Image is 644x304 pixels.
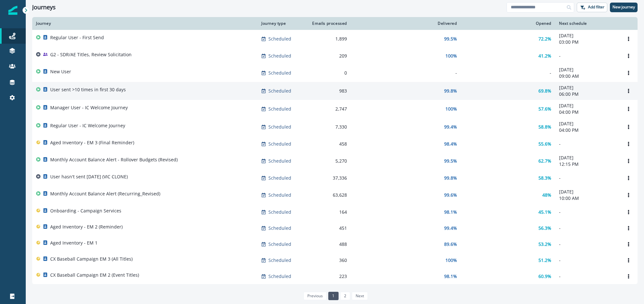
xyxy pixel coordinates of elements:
button: Options [623,139,634,149]
a: Monthly Account Balance Alert (Recurring_Revised)Scheduled63,62899.6%48%[DATE]10:00 AMOptions [32,186,638,204]
p: Scheduled [268,124,291,130]
button: New journey [610,3,638,12]
p: 100% [445,53,457,59]
p: 09:00 AM [559,73,616,79]
div: 2,747 [310,106,347,112]
p: 99.6% [444,192,457,198]
div: Delivered [355,21,457,26]
p: 04:00 PM [559,127,616,133]
p: - [559,209,616,215]
a: Regular User - IC Welcome JourneyScheduled7,33099.4%58.8%[DATE]04:00 PMOptions [32,118,638,136]
div: 983 [310,88,347,94]
p: 99.4% [444,124,457,130]
p: [DATE] [559,103,616,109]
button: Options [623,51,634,61]
p: Scheduled [268,88,291,94]
div: 488 [310,241,347,247]
p: 56.3% [538,225,551,231]
p: 99.5% [444,158,457,164]
p: [DATE] [559,155,616,161]
button: Options [623,207,634,217]
p: G2 - SDR/AE Titles, Review Solicitation [50,51,132,58]
button: Options [623,34,634,44]
p: Add filter [588,5,604,9]
p: 60.9% [538,273,551,280]
p: New User [50,68,71,75]
div: 451 [310,225,347,231]
button: Options [623,68,634,78]
a: New UserScheduled0--[DATE]09:00 AMOptions [32,64,638,82]
div: 458 [310,141,347,147]
p: 55.6% [538,141,551,147]
p: 98.1% [444,273,457,280]
p: 100% [445,106,457,112]
p: New journey [612,5,635,9]
p: 58.8% [538,124,551,130]
p: 99.4% [444,225,457,231]
a: Regular User - First SendScheduled1,89999.5%72.2%[DATE]03:00 PMOptions [32,30,638,48]
button: Options [623,173,634,183]
p: Monthly Account Balance Alert - Rollover Budgets (Revised) [50,156,178,163]
button: Options [623,272,634,281]
p: [DATE] [559,189,616,195]
div: 63,628 [310,192,347,198]
div: - [355,70,457,76]
div: 37,336 [310,175,347,181]
a: Monthly Account Balance Alert - Rollover Budgets (Revised)Scheduled5,27099.5%62.7%[DATE]12:15 PMO... [32,152,638,170]
div: Journey type [261,21,302,26]
p: Aged Inventory - EM 2 (Reminder) [50,224,123,230]
p: Scheduled [268,106,291,112]
div: 164 [310,209,347,215]
p: CX Baseball Campaign EM 2 (Event Titles) [50,272,139,278]
p: Aged Inventory - EM 3 (Final Reminder) [50,139,134,146]
button: Options [623,104,634,114]
div: 7,330 [310,124,347,130]
div: Emails processed [310,21,347,26]
p: 99.8% [444,88,457,94]
p: CX Baseball Campaign EM 3 (All Titles) [50,256,133,262]
a: Aged Inventory - EM 2 (Reminder)Scheduled45199.4%56.3%-Options [32,220,638,236]
p: Scheduled [268,158,291,164]
p: 06:00 PM [559,91,616,97]
p: [DATE] [559,85,616,91]
p: 62.7% [538,158,551,164]
p: Scheduled [268,241,291,247]
p: - [559,241,616,247]
a: G2 - SDR/AE Titles, Review SolicitationScheduled209100%41.2%-Options [32,48,638,64]
p: 53.2% [538,241,551,247]
p: 89.6% [444,241,457,247]
p: - [559,141,616,147]
p: 98.4% [444,141,457,147]
p: Scheduled [268,273,291,280]
p: [DATE] [559,32,616,39]
img: Inflection [8,6,17,15]
p: User hasn't sent [DATE] (VIC CLONE) [50,174,128,180]
a: Page 1 is your current page [328,292,338,300]
div: Journey [36,21,254,26]
p: 100% [445,257,457,264]
a: CX Baseball Campaign EM 3 (All Titles)Scheduled360100%51.2%-Options [32,252,638,268]
p: [DATE] [559,67,616,73]
p: Aged Inventory - EM 1 [50,240,98,246]
p: 45.1% [538,209,551,215]
button: Options [623,190,634,200]
button: Options [623,156,634,166]
p: Scheduled [268,257,291,264]
button: Options [623,239,634,249]
ul: Pagination [302,292,368,300]
p: Manager User - IC Welcome Journey [50,104,128,111]
p: Onboarding - Campaign Services [50,208,121,214]
p: - [559,225,616,231]
button: Options [623,255,634,265]
button: Options [623,122,634,132]
a: Page 2 [340,292,350,300]
p: 04:00 PM [559,109,616,115]
div: 209 [310,53,347,59]
p: Scheduled [268,175,291,181]
p: 48% [542,192,551,198]
button: Options [623,86,634,96]
a: Next page [352,292,368,300]
p: Scheduled [268,70,291,76]
p: 10:00 AM [559,195,616,201]
p: Scheduled [268,53,291,59]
